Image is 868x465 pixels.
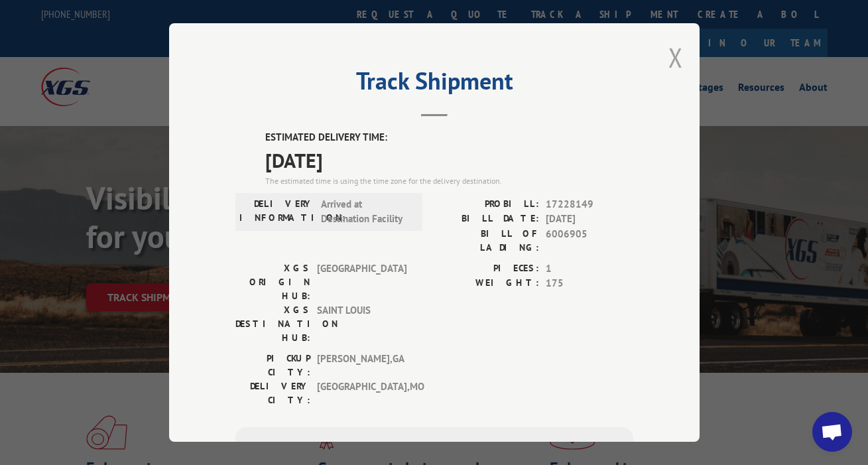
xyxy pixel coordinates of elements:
h2: Track Shipment [235,72,633,97]
span: [GEOGRAPHIC_DATA] [317,261,406,303]
label: WEIGHT: [434,276,539,291]
label: XGS ORIGIN HUB: [235,261,310,303]
span: [DATE] [265,145,633,175]
span: 17228149 [546,197,633,212]
span: 1 [546,261,633,277]
label: DELIVERY INFORMATION: [239,197,314,227]
span: Arrived at Destination Facility [321,197,410,227]
label: BILL DATE: [434,212,539,227]
label: PICKUP CITY: [235,352,310,379]
label: PIECES: [434,261,539,277]
span: [DATE] [546,212,633,227]
button: Close modal [668,40,683,75]
label: DELIVERY CITY: [235,379,310,407]
a: Open chat [812,412,852,452]
label: BILL OF LADING: [434,227,539,255]
span: [PERSON_NAME] , GA [317,352,406,379]
label: XGS DESTINATION HUB: [235,303,310,345]
label: ESTIMATED DELIVERY TIME: [265,130,633,145]
div: The estimated time is using the time zone for the delivery destination. [265,175,633,187]
span: [GEOGRAPHIC_DATA] , MO [317,379,406,407]
span: 6006905 [546,227,633,255]
label: PROBILL: [434,197,539,212]
span: 175 [546,276,633,291]
span: SAINT LOUIS [317,303,406,345]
